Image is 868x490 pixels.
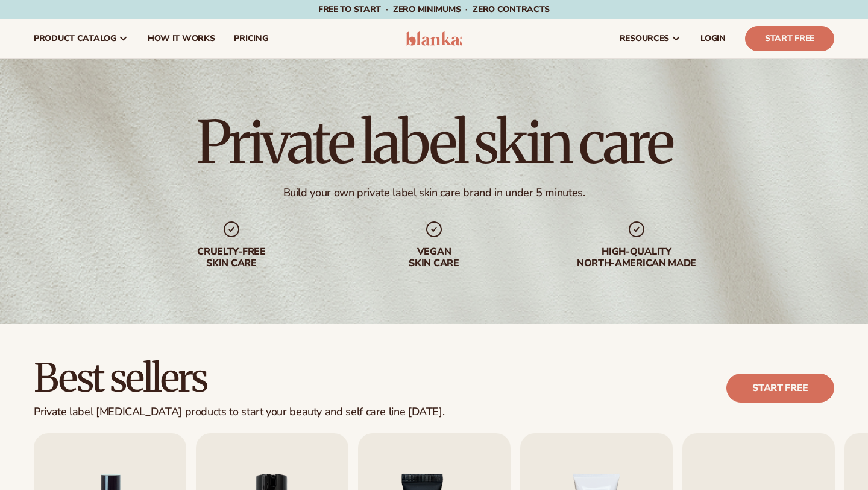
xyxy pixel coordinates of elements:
img: logo [406,31,463,46]
span: How It Works [148,34,215,43]
span: Free to start · ZERO minimums · ZERO contracts [318,4,550,15]
div: Build your own private label skin care brand in under 5 minutes. [283,186,585,200]
div: Private label [MEDICAL_DATA] products to start your beauty and self care line [DATE]. [34,406,444,419]
h2: Best sellers [34,358,444,398]
div: Cruelty-free skin care [154,246,309,269]
div: Vegan skin care [357,246,511,269]
a: Start Free [745,26,834,51]
div: High-quality North-american made [559,246,714,269]
a: How It Works [138,19,225,58]
span: product catalog [34,34,116,43]
span: pricing [234,34,268,43]
a: LOGIN [691,19,735,58]
a: resources [610,19,691,58]
a: Start free [726,374,834,402]
a: product catalog [24,19,138,58]
a: pricing [224,19,277,58]
h1: Private label skin care [197,113,672,171]
span: resources [620,34,669,43]
span: LOGIN [700,34,726,43]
